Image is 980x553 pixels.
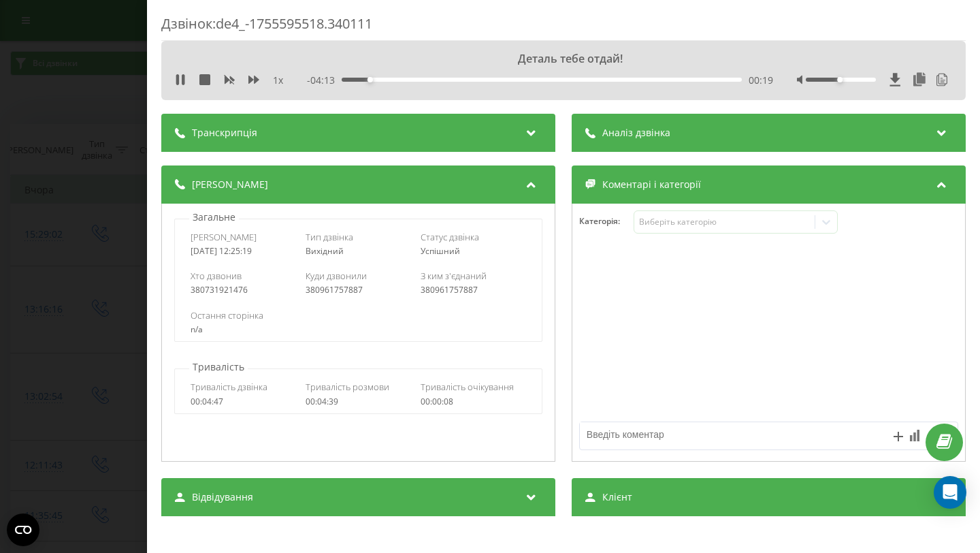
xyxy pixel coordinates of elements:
[421,285,526,295] div: 380961757887
[421,270,487,282] span: З ким з'єднаний
[7,513,39,546] button: Open CMP widget
[602,490,632,504] span: Клієнт
[192,178,268,191] span: [PERSON_NAME]
[191,325,525,334] div: n/a
[191,231,257,243] span: [PERSON_NAME]
[192,490,253,504] span: Відвідування
[191,285,296,295] div: 380731921476
[191,397,296,407] div: 00:04:47
[421,381,514,393] span: Тривалість очікування
[837,77,843,82] div: Accessibility label
[421,245,460,257] span: Успішний
[306,397,411,407] div: 00:04:39
[934,476,966,509] div: Open Intercom Messenger
[191,247,296,256] div: [DATE] 12:25:19
[749,74,773,87] span: 00:19
[306,245,344,257] span: Вихідний
[579,217,634,226] h4: Категорія :
[421,231,479,243] span: Статус дзвінка
[306,231,353,243] span: Тип дзвінка
[639,217,809,227] div: Виберіть категорію
[191,381,267,393] span: Тривалість дзвінка
[189,210,239,224] p: Загальне
[367,77,373,82] div: Accessibility label
[161,14,966,41] div: Дзвінок : de4_-1755595518.340111
[191,309,263,321] span: Остання сторінка
[192,126,257,140] span: Транскрипція
[306,270,367,282] span: Куди дзвонили
[306,285,411,295] div: 380961757887
[306,381,389,393] span: Тривалість розмови
[273,74,283,87] span: 1 x
[602,178,701,191] span: Коментарі і категорії
[189,360,248,374] p: Тривалість
[307,74,342,87] span: - 04:13
[602,126,670,140] span: Аналіз дзвінка
[421,397,526,407] div: 00:00:08
[191,270,242,282] span: Хто дзвонив
[250,51,877,66] div: Деталь тебе отдай!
